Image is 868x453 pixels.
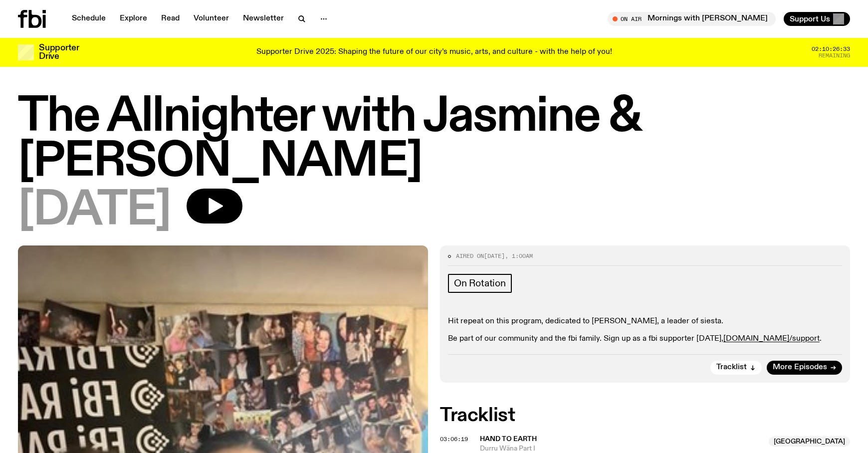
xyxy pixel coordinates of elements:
[454,278,506,289] span: On Rotation
[773,364,827,371] span: More Episodes
[448,274,512,293] a: On Rotation
[710,361,762,375] button: Tracklist
[505,252,533,260] span: , 1:00am
[716,364,747,371] span: Tracklist
[18,95,850,185] h1: The Allnighter with Jasmine & [PERSON_NAME]
[608,12,776,26] button: On AirMornings with [PERSON_NAME]
[812,46,850,52] span: 02:10:26:33
[440,407,850,425] h2: Tracklist
[448,334,842,344] p: Be part of our community and the fbi family. Sign up as a fbi supporter [DATE], .
[480,436,537,443] span: Hand to Earth
[484,252,505,260] span: [DATE]
[155,12,186,26] a: Read
[237,12,290,26] a: Newsletter
[256,48,612,57] p: Supporter Drive 2025: Shaping the future of our city’s music, arts, and culture - with the help o...
[784,12,850,26] button: Support Us
[723,335,820,343] a: [DOMAIN_NAME]/support
[456,252,484,260] span: Aired on
[767,361,842,375] a: More Episodes
[448,317,842,326] p: Hit repeat on this program, dedicated to [PERSON_NAME], a leader of siesta.
[18,189,171,233] span: [DATE]
[790,14,830,23] span: Support Us
[114,12,153,26] a: Explore
[66,12,112,26] a: Schedule
[819,53,850,58] span: Remaining
[440,437,468,442] button: 03:06:19
[440,435,468,443] span: 03:06:19
[769,437,850,447] span: [GEOGRAPHIC_DATA]
[188,12,235,26] a: Volunteer
[39,44,79,61] h3: Supporter Drive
